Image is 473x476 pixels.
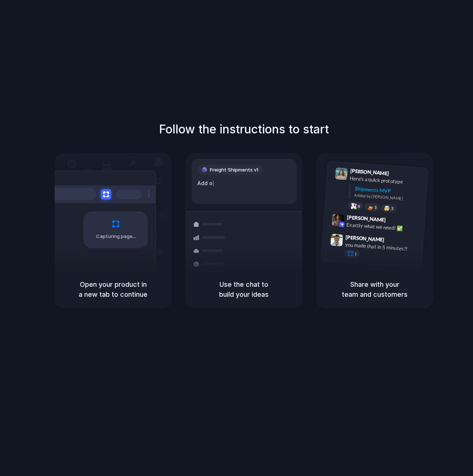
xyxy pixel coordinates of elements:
[64,279,163,299] h5: Open your product in a new tab to continue
[391,206,394,210] span: 3
[350,167,389,177] span: [PERSON_NAME]
[354,252,357,256] span: 1
[347,213,386,224] span: [PERSON_NAME]
[345,241,419,253] div: you made that in 5 minutes?!
[194,279,293,299] h5: Use the chat to build your ideas
[391,170,406,179] span: 9:41 AM
[346,233,385,244] span: [PERSON_NAME]
[210,166,258,174] span: Freight Shipments v1
[159,120,329,138] h1: Follow the instructions to start
[350,174,423,187] div: Here's a quick prototype
[212,180,214,186] span: |
[197,179,291,187] div: Add o
[354,192,422,203] div: Added by [PERSON_NAME]
[374,205,377,209] span: 5
[346,221,420,233] div: Exactly what we need! ✅
[387,237,402,245] span: 9:47 AM
[388,217,403,225] span: 9:42 AM
[325,279,424,299] h5: Share with your team and customers
[384,205,390,211] div: 🤯
[96,233,137,240] span: Capturing page
[354,184,423,197] div: Shipments MVP
[358,204,360,208] span: 8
